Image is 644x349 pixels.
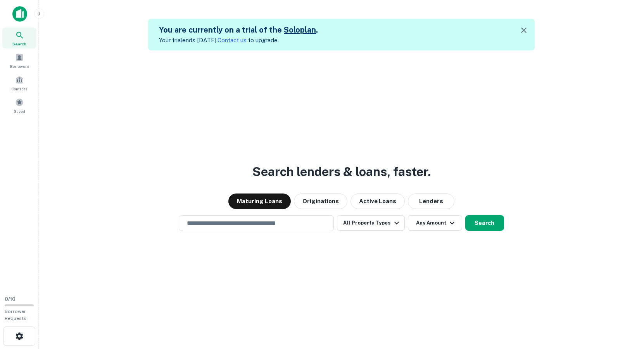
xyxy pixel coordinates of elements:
h5: You are currently on a trial of the . [159,24,318,36]
span: Borrowers [10,63,29,69]
button: Maturing Loans [228,194,291,209]
button: Lenders [408,194,454,209]
iframe: Chat Widget [605,287,644,324]
button: Originations [294,194,347,209]
img: capitalize-icon.png [12,6,27,22]
span: Search [12,41,26,47]
h3: Search lenders & loans, faster. [252,162,431,181]
button: All Property Types [337,215,404,231]
p: Your trial ends [DATE]. to upgrade. [159,36,318,45]
a: Soloplan [284,25,316,35]
button: Any Amount [408,215,462,231]
span: 0 / 10 [5,296,16,302]
a: Contacts [2,73,36,93]
button: Search [465,215,504,231]
a: Contact us [218,37,247,43]
a: Saved [2,95,36,116]
span: Saved [14,108,25,114]
span: Contacts [12,86,27,92]
button: Active Loans [350,194,405,209]
span: Borrower Requests [5,309,26,321]
a: Search [2,28,36,48]
a: Borrowers [2,50,36,71]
